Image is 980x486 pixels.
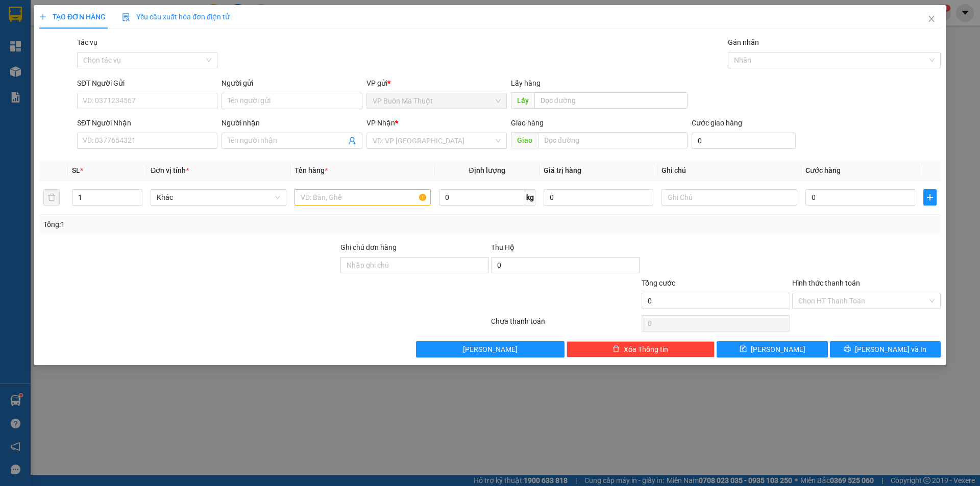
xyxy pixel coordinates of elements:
[924,193,936,201] span: plus
[122,13,230,21] span: Yêu cầu xuất hóa đơn điện tử
[612,345,620,353] span: delete
[923,189,937,206] button: plus
[348,137,356,145] span: user-add
[373,93,501,109] span: VP Buôn Ma Thuột
[151,166,189,174] span: Đơn vị tính
[692,119,742,127] label: Cước giao hàng
[77,78,217,89] div: SĐT Người Gửi
[366,119,395,127] span: VP Nhận
[511,132,538,148] span: Giao
[340,243,397,251] label: Ghi chú đơn hàng
[567,341,715,357] button: deleteXóa Thông tin
[295,189,430,206] input: VD: Bàn, Ghế
[927,15,936,23] span: close
[39,13,46,20] span: plus
[624,344,668,355] span: Xóa Thông tin
[511,79,541,87] span: Lấy hàng
[525,189,535,206] span: kg
[416,341,565,357] button: [PERSON_NAME]
[544,189,653,206] input: 0
[751,344,805,355] span: [PERSON_NAME]
[511,119,544,127] span: Giao hàng
[657,161,801,181] th: Ghi chú
[295,166,328,174] span: Tên hàng
[740,345,747,353] span: save
[717,341,827,357] button: save[PERSON_NAME]
[511,92,534,109] span: Lấy
[157,190,280,205] span: Khác
[340,257,489,273] input: Ghi chú đơn hàng
[366,78,507,89] div: VP gửi
[855,344,926,355] span: [PERSON_NAME] và In
[39,13,106,21] span: TẠO ĐƠN HÀNG
[642,279,675,287] span: Tổng cước
[538,132,688,148] input: Dọc đường
[490,316,641,334] div: Chưa thanh toán
[917,5,946,34] button: Close
[43,189,60,206] button: delete
[77,117,217,129] div: SĐT Người Nhận
[792,279,860,287] label: Hình thức thanh toán
[469,166,505,174] span: Định lượng
[72,166,80,174] span: SL
[491,243,514,251] span: Thu Hộ
[222,117,362,129] div: Người nhận
[77,38,97,46] label: Tác vụ
[534,92,688,109] input: Dọc đường
[222,78,362,89] div: Người gửi
[692,133,796,149] input: Cước giao hàng
[805,166,841,174] span: Cước hàng
[844,345,851,353] span: printer
[728,38,759,46] label: Gán nhãn
[830,341,941,357] button: printer[PERSON_NAME] và In
[122,13,130,21] img: icon
[661,189,797,206] input: Ghi Chú
[463,344,518,355] span: [PERSON_NAME]
[544,166,581,174] span: Giá trị hàng
[43,219,378,230] div: Tổng: 1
